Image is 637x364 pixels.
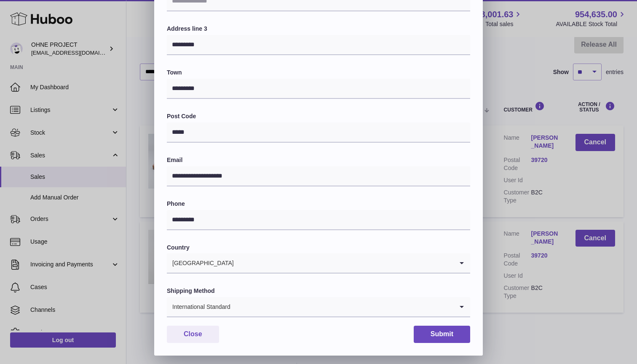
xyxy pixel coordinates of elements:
[167,326,219,343] button: Close
[414,326,470,343] button: Submit
[167,253,470,274] div: Search for option
[167,69,470,77] label: Town
[167,25,470,33] label: Address line 3
[167,156,470,164] label: Email
[167,287,470,295] label: Shipping Method
[167,253,234,273] span: [GEOGRAPHIC_DATA]
[167,200,470,208] label: Phone
[167,297,231,316] span: International Standard
[234,253,453,273] input: Search for option
[231,297,453,316] input: Search for option
[167,297,470,317] div: Search for option
[167,112,470,120] label: Post Code
[167,244,470,252] label: Country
